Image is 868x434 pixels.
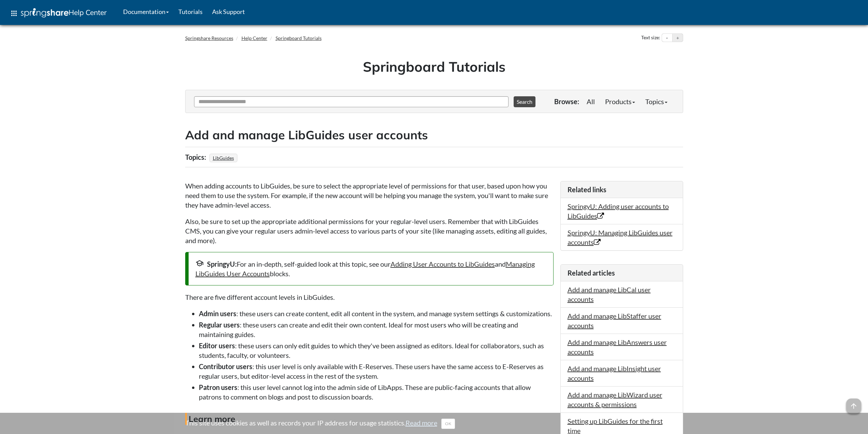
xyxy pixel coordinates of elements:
span: arrow_upward [846,398,861,414]
button: Decrease text size [662,34,672,42]
p: There are five different account levels in LibGuides. [185,292,554,302]
a: Add and manage LibCal user accounts [568,285,651,303]
h4: Learn more [185,413,554,425]
span: Related links [568,185,606,194]
a: Springboard Tutorials [276,35,322,41]
a: Springshare Resources [185,35,233,41]
strong: Contributor users [199,362,252,370]
a: LibGuides [212,153,235,163]
a: Add and manage LibInsight user accounts [568,364,661,382]
strong: Admin users [199,309,236,318]
a: Topics [640,95,673,108]
a: Add and manage LibWizard user accounts & permissions [568,391,662,408]
a: arrow_upward [846,399,861,407]
button: Increase text size [673,34,683,42]
p: Also, be sure to set up the appropriate additional permissions for your regular-level users. Reme... [185,216,554,245]
a: SpringyU: Adding user accounts to LibGuides [568,202,669,220]
a: Products [600,95,640,108]
a: Help Center [241,35,267,41]
div: This site uses cookies as well as records your IP address for usage statistics. [178,418,690,429]
span: apps [10,9,18,17]
a: Ask Support [207,3,250,20]
a: Adding User Accounts to LibGuides [391,260,495,268]
h1: Springboard Tutorials [190,57,678,76]
strong: SpringyU: [207,260,237,268]
a: apps Help Center [5,3,112,24]
a: Add and manage LibStaffer user accounts [568,312,661,330]
li: : these users can create content, edit all content in the system, and manage system settings & cu... [199,309,554,318]
a: SpringyU: Managing LibGuides user accounts [568,228,673,246]
a: Tutorials [174,3,207,20]
li: : these users can only edit guides to which they've been assigned as editors. Ideal for collabora... [199,341,554,360]
div: Topics: [185,151,208,164]
strong: Patron users [199,383,237,391]
a: Documentation [118,3,174,20]
li: : these users can create and edit their own content. Ideal for most users who will be creating an... [199,320,554,339]
span: Related articles [568,269,615,277]
div: Text size: [640,33,662,42]
li: : this user level cannot log into the admin side of LibApps. These are public-facing accounts tha... [199,382,554,402]
button: Search [514,96,535,107]
p: When adding accounts to LibGuides, be sure to select the appropriate level of permissions for tha... [185,181,554,210]
a: All [582,95,600,108]
img: Springshare [21,8,69,17]
span: Help Center [69,8,107,17]
a: Add and manage LibAnswers user accounts [568,338,667,356]
span: school [195,259,204,267]
strong: Regular users [199,321,240,329]
li: : this user level is only available with E-Reserves. These users have the same access to E-Reserv... [199,362,554,381]
h2: Add and manage LibGuides user accounts [185,127,683,143]
strong: Editor users [199,341,235,350]
p: Browse: [554,97,579,106]
div: For an in-depth, self-guided look at this topic, see our and blocks. [195,259,546,278]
